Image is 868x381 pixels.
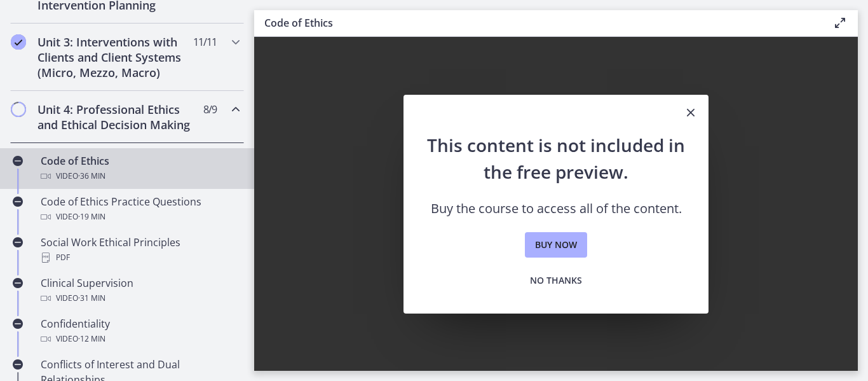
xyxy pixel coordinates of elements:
[37,34,193,80] h2: Unit 3: Interventions with Clients and Client Systems (Micro, Mezzo, Macro)
[78,209,105,225] span: · 19 min
[525,232,587,258] a: Buy now
[41,153,239,184] div: Code of Ethics
[520,268,592,293] button: No thanks
[203,102,217,117] span: 8 / 9
[13,319,23,329] i: Completed
[41,291,239,306] div: Video
[41,235,239,265] div: Social Work Ethical Principles
[11,34,26,50] i: Completed
[41,250,239,265] div: PDF
[41,209,239,225] div: Video
[13,156,23,166] i: Completed
[530,273,582,288] span: No thanks
[13,197,23,207] i: Completed
[37,102,193,132] h2: Unit 4: Professional Ethics and Ethical Decision Making
[41,275,239,306] div: Clinical Supervision
[78,291,105,306] span: · 31 min
[13,278,23,288] i: Completed
[193,34,217,50] span: 11 / 11
[535,237,577,253] span: Buy now
[424,132,688,185] h2: This content is not included in the free preview.
[41,331,239,347] div: Video
[41,169,239,184] div: Video
[13,237,23,247] i: Completed
[78,169,105,184] span: · 36 min
[673,95,709,132] button: Close
[41,316,239,347] div: Confidentiality
[424,200,688,217] p: Buy the course to access all of the content.
[264,15,812,31] h3: Code of Ethics
[78,331,105,347] span: · 12 min
[41,194,239,225] div: Code of Ethics Practice Questions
